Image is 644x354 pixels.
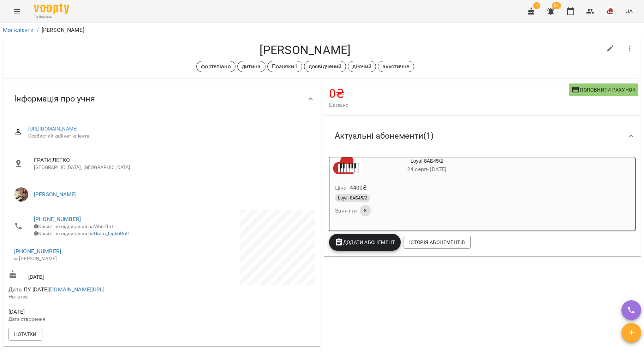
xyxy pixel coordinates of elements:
span: Історія абонементів [409,238,465,246]
h4: [PERSON_NAME] [8,43,602,57]
a: [PERSON_NAME] [34,191,77,198]
p: Нотатка [8,294,160,301]
span: Клієнт не підписаний на ViberBot! [34,224,115,229]
span: For Business [34,14,69,19]
div: [DATE] [7,269,162,282]
h6: Ціна [335,183,347,193]
button: Поповнити рахунок [569,83,638,96]
p: [PERSON_NAME] [42,26,84,34]
a: Gratu_legkoBot [94,231,128,236]
span: Додати Абонемент [335,238,395,246]
p: досвідчений [309,62,342,71]
div: Актуальні абонементи(1) [323,118,641,154]
span: Актуальні абонементи ( 1 ) [335,130,434,141]
button: Додати Абонемент [329,234,401,251]
img: 42377b0de29e0fb1f7aad4b12e1980f7.jpeg [606,6,615,16]
span: Loyal-8АБ45/2 [335,195,370,201]
a: [DOMAIN_NAME][URL] [49,286,105,293]
div: Інформація про учня [3,81,321,117]
p: Позняки1 [272,62,298,71]
span: Особистий кабінет клієнта [28,133,309,140]
img: Voopty Logo [34,4,69,14]
h6: Заняття [335,206,357,216]
div: дитина [237,61,266,72]
p: акустичне [382,62,409,71]
button: Історія абонементів [404,236,471,249]
div: діючий [348,61,376,72]
span: Інформація про учня [14,93,95,104]
span: Нотатки [14,330,37,338]
p: Дата створення [8,316,160,323]
button: Нотатки [8,328,42,341]
div: досвідчений [304,61,346,72]
p: діючий [352,62,371,71]
span: 4 [533,2,540,9]
a: [URL][DOMAIN_NAME] [28,126,78,132]
li: / [37,26,39,34]
span: ГРАТИ ЛЕГКО [34,156,309,164]
nav: breadcrumb [3,26,641,34]
span: [DATE] [8,308,160,316]
span: 24 серп - [DATE] [407,166,446,173]
button: Loyal-8АБ45/224 серп- [DATE]Ціна4400₴Loyal-8АБ45/2Заняття8 [329,157,490,225]
p: фортепіано [201,62,231,71]
div: Loyal-8АБ45/2 [363,157,490,174]
div: фортепіано [196,61,235,72]
div: Позняки1 [267,61,302,72]
span: 8 [360,208,371,214]
span: Дата ПУ [DATE] [8,286,105,293]
span: UA [625,7,633,15]
img: Ірина ЗЕНДРАН [14,187,28,202]
span: 21 [552,2,561,9]
span: Поповнити рахунок [572,86,636,94]
a: [PHONE_NUMBER] [14,248,61,255]
p: 4400 ₴ [350,184,367,192]
span: Клієнт не підписаний на ! [34,231,130,236]
a: Мої клієнти [3,27,34,33]
button: Menu [8,3,25,20]
p: м.[PERSON_NAME] [14,255,155,262]
span: Баланс [329,101,569,109]
p: [GEOGRAPHIC_DATA], [GEOGRAPHIC_DATA] [34,164,309,171]
div: Loyal-8АБ45/2 [329,157,363,174]
p: дитина [242,62,261,71]
div: акустичне [378,61,414,72]
button: UA [622,5,636,18]
h4: 0 ₴ [329,86,569,101]
a: [PHONE_NUMBER] [34,216,81,222]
